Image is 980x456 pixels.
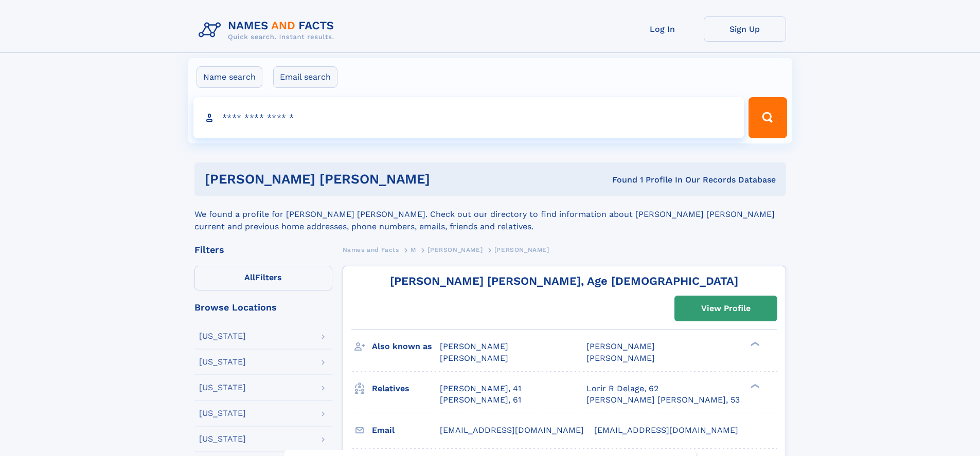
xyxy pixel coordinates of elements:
[621,16,704,42] a: Log In
[273,66,337,88] label: Email search
[440,353,508,363] span: [PERSON_NAME]
[427,246,483,253] span: [PERSON_NAME]
[372,380,440,397] h3: Relatives
[701,297,751,320] div: View Profile
[675,296,777,321] a: View Profile
[244,272,255,282] span: All
[193,97,744,138] input: search input
[194,266,332,290] label: Filters
[199,409,246,417] div: [US_STATE]
[440,383,521,394] a: [PERSON_NAME], 41
[343,243,399,256] a: Names and Facts
[494,246,549,253] span: [PERSON_NAME]
[411,243,416,256] a: M
[199,358,246,366] div: [US_STATE]
[586,353,655,363] span: [PERSON_NAME]
[199,435,246,443] div: [US_STATE]
[749,97,787,138] button: Search Button
[411,246,416,253] span: M
[194,303,332,312] div: Browse Locations
[440,425,584,435] span: [EMAIL_ADDRESS][DOMAIN_NAME]
[427,243,483,256] a: [PERSON_NAME]
[748,341,760,348] div: ❯
[521,174,776,186] div: Found 1 Profile In Our Records Database
[372,338,440,355] h3: Also known as
[586,341,655,351] span: [PERSON_NAME]
[372,422,440,439] h3: Email
[440,394,521,406] a: [PERSON_NAME], 61
[199,332,246,340] div: [US_STATE]
[194,16,343,44] img: Logo Names and Facts
[586,383,658,394] a: Lorir R Delage, 62
[197,66,262,88] label: Name search
[199,384,246,392] div: [US_STATE]
[390,275,738,287] a: [PERSON_NAME] [PERSON_NAME], Age [DEMOGRAPHIC_DATA]
[205,173,521,186] h1: [PERSON_NAME] [PERSON_NAME]
[440,341,508,351] span: [PERSON_NAME]
[194,196,786,233] div: We found a profile for [PERSON_NAME] [PERSON_NAME]. Check out our directory to find information a...
[594,425,738,435] span: [EMAIL_ADDRESS][DOMAIN_NAME]
[586,394,740,406] a: [PERSON_NAME] [PERSON_NAME], 53
[704,16,786,42] a: Sign Up
[748,382,760,389] div: ❯
[194,245,332,254] div: Filters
